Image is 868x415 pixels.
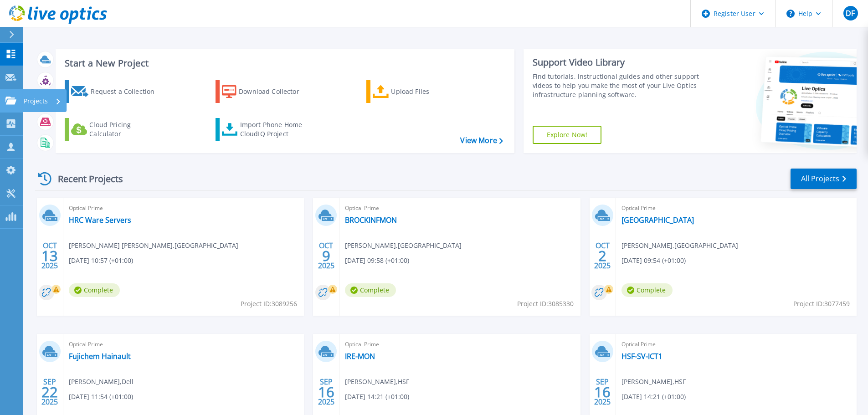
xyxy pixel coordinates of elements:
[460,136,503,145] a: View More
[41,252,58,260] span: 13
[65,118,166,141] a: Cloud Pricing Calculator
[69,241,238,251] span: [PERSON_NAME] [PERSON_NAME] , [GEOGRAPHIC_DATA]
[345,256,409,266] span: [DATE] 09:58 (+01:00)
[621,392,686,402] span: [DATE] 14:21 (+01:00)
[533,56,703,68] div: Support Video Library
[216,80,317,103] a: Download Collector
[345,352,375,361] a: IRE-MON
[345,283,396,297] span: Complete
[594,239,611,272] div: OCT 2025
[69,352,131,361] a: Fujichem Hainault
[533,72,703,99] div: Find tutorials, instructional guides and other support videos to help you make the most of your L...
[239,82,312,101] div: Download Collector
[345,215,397,225] a: BROCKINFMON
[89,120,162,138] div: Cloud Pricing Calculator
[322,252,330,260] span: 9
[240,120,311,138] div: Import Phone Home CloudIQ Project
[791,169,857,189] a: All Projects
[621,241,738,251] span: [PERSON_NAME] , [GEOGRAPHIC_DATA]
[65,58,503,68] h3: Start a New Project
[517,299,574,309] span: Project ID: 3085330
[91,82,164,101] div: Request a Collection
[69,377,134,387] span: [PERSON_NAME] , Dell
[318,239,335,272] div: OCT 2025
[345,339,575,349] span: Optical Prime
[345,203,575,213] span: Optical Prime
[69,392,133,402] span: [DATE] 11:54 (+01:00)
[533,126,602,144] a: Explore Now!
[69,256,133,266] span: [DATE] 10:57 (+01:00)
[35,168,135,190] div: Recent Projects
[318,388,334,396] span: 16
[65,80,166,103] a: Request a Collection
[345,377,409,387] span: [PERSON_NAME] , HSF
[345,241,462,251] span: [PERSON_NAME] , [GEOGRAPHIC_DATA]
[24,89,48,113] p: Projects
[621,352,663,361] a: HSF-SV-ICT1
[69,339,298,349] span: Optical Prime
[846,10,855,17] span: DF
[621,377,686,387] span: [PERSON_NAME] , HSF
[621,283,673,297] span: Complete
[621,339,851,349] span: Optical Prime
[345,392,409,402] span: [DATE] 14:21 (+01:00)
[69,203,298,213] span: Optical Prime
[41,388,58,396] span: 22
[69,283,120,297] span: Complete
[41,375,58,409] div: SEP 2025
[41,239,58,272] div: OCT 2025
[391,82,464,101] div: Upload Files
[318,375,335,409] div: SEP 2025
[598,252,606,260] span: 2
[241,299,297,309] span: Project ID: 3089256
[621,256,686,266] span: [DATE] 09:54 (+01:00)
[793,299,850,309] span: Project ID: 3077459
[366,80,468,103] a: Upload Files
[594,375,611,409] div: SEP 2025
[621,203,851,213] span: Optical Prime
[594,388,611,396] span: 16
[621,215,694,225] a: [GEOGRAPHIC_DATA]
[69,215,131,225] a: HRC Ware Servers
